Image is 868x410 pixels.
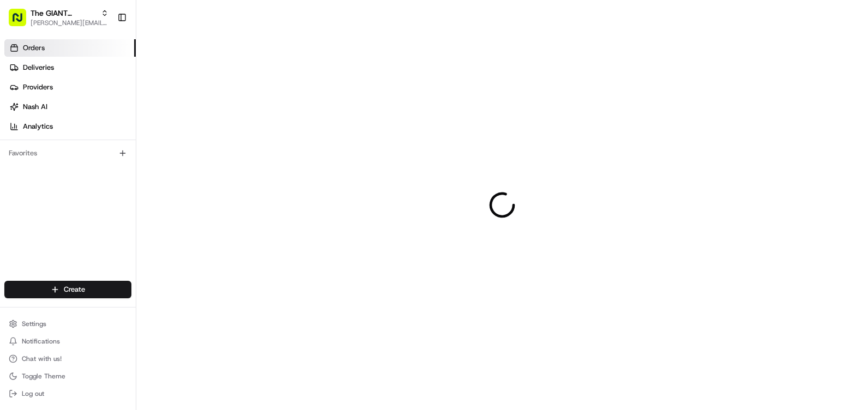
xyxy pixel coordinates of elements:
[185,107,198,120] button: Start new chat
[11,142,73,150] div: Past conversations
[22,389,44,398] span: Log out
[4,369,131,384] button: Toggle Theme
[97,169,119,178] span: [DATE]
[23,63,54,73] span: Deliveries
[4,316,131,331] button: Settings
[31,8,97,19] button: The GIANT Company
[11,104,31,124] img: 1736555255976-a54dd68f-1ca7-489b-9aae-adbdc363a1c4
[77,240,132,249] a: Powered byPylon
[4,39,136,57] a: Orders
[23,82,53,92] span: Providers
[23,122,53,131] span: Analytics
[28,70,180,82] input: Clear
[31,19,108,27] button: [PERSON_NAME][EMAIL_ADDRESS][DOMAIN_NAME]
[22,319,46,328] span: Settings
[4,79,136,96] a: Providers
[4,144,131,162] div: Favorites
[22,372,65,381] span: Toggle Theme
[23,43,45,53] span: Orders
[22,354,62,363] span: Chat with us!
[4,98,136,116] a: Nash AI
[37,115,138,124] div: We're available if you need us!
[4,386,131,401] button: Log out
[7,210,88,230] a: 📗Knowledge Base
[11,44,198,61] p: Welcome 👋
[22,337,60,346] span: Notifications
[11,215,20,224] div: 📗
[23,102,47,112] span: Nash AI
[4,351,131,366] button: Chat with us!
[37,104,179,115] div: Start new chat
[64,285,85,294] span: Create
[4,281,131,298] button: Create
[22,214,83,225] span: Knowledge Base
[4,4,113,31] button: The GIANT Company[PERSON_NAME][EMAIL_ADDRESS][DOMAIN_NAME]
[103,214,175,225] span: API Documentation
[22,170,31,178] img: 1736555255976-a54dd68f-1ca7-489b-9aae-adbdc363a1c4
[4,118,136,135] a: Analytics
[91,169,94,178] span: •
[11,11,33,33] img: Nash
[11,159,28,176] img: Asif Zaman Khan
[4,334,131,349] button: Notifications
[92,215,101,224] div: 💻
[108,241,132,249] span: Pylon
[34,169,88,178] span: [PERSON_NAME]
[169,140,198,153] button: See all
[88,210,179,230] a: 💻API Documentation
[4,59,136,76] a: Deliveries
